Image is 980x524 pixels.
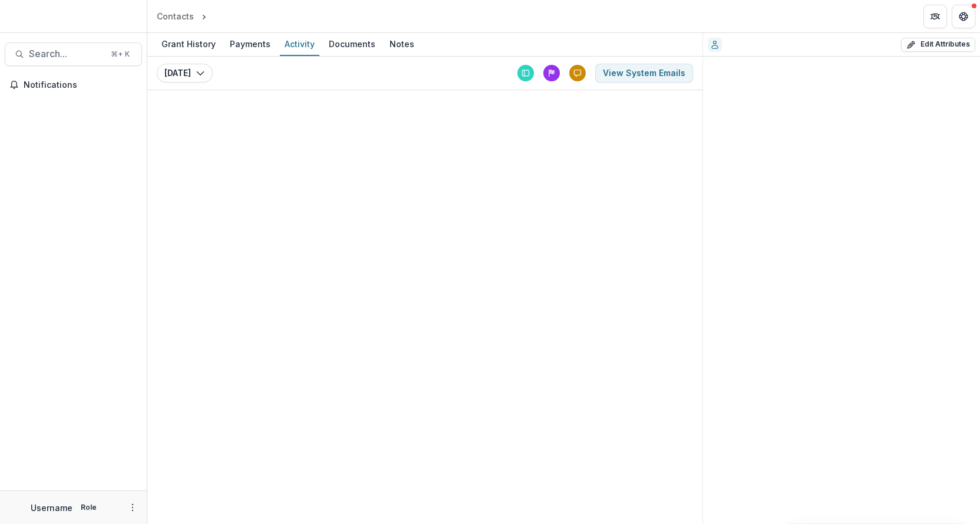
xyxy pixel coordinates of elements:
[157,35,220,52] div: Grant History
[77,502,100,513] p: Role
[108,48,132,61] div: ⌘ + K
[152,8,199,25] a: Contacts
[324,35,380,52] div: Documents
[157,64,213,83] button: [DATE]
[324,33,380,56] a: Documents
[157,33,220,56] a: Grant History
[385,33,419,56] a: Notes
[923,5,947,28] button: Partners
[5,42,142,66] button: Search...
[5,75,142,94] button: Notifications
[280,35,319,52] div: Activity
[126,500,140,515] button: More
[280,33,319,56] a: Activity
[24,80,137,90] span: Notifications
[31,502,72,514] p: Username
[29,48,104,60] span: Search...
[901,38,975,52] button: Edit Attributes
[595,64,693,83] button: View System Emails
[385,35,419,52] div: Notes
[152,8,259,25] nav: breadcrumb
[225,35,275,52] div: Payments
[157,10,194,22] div: Contacts
[225,33,275,56] a: Payments
[952,5,975,28] button: Get Help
